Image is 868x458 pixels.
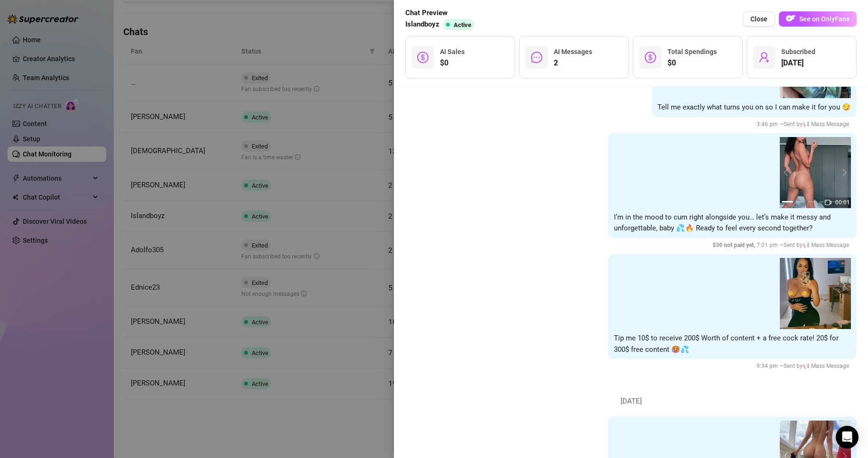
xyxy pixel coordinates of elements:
img: OF [786,14,795,23]
button: 3 [808,201,815,202]
span: $0 [440,57,465,69]
button: Close [743,11,775,27]
button: 4 [819,201,827,202]
span: Sent by 📢 Mass Message [784,242,849,248]
button: 6 [841,201,849,202]
span: message [531,52,542,63]
span: Islandboyz [405,19,439,30]
span: Chat Preview [405,8,478,19]
img: media [780,137,851,208]
span: Close [750,15,767,23]
button: 5 [831,201,838,202]
span: $0 [667,57,717,69]
span: AI Messages [554,48,592,55]
span: [DATE] [613,396,649,407]
span: user-add [758,52,770,63]
button: prev [784,169,791,176]
a: OFSee on OnlyFans [779,11,857,27]
button: 2 [797,201,804,202]
div: Open Intercom Messenger [836,426,859,449]
span: 9:34 pm — [757,363,852,369]
span: AI Sales [440,48,465,55]
span: Tell me exactly what turns you on so I can make it for you 😏 [658,103,851,111]
button: OFSee on OnlyFans [779,11,857,27]
span: dollar [645,52,656,63]
span: Total Spendings [667,48,717,55]
span: I’m in the mood to cum right alongside you… let’s make it messy and unforgettable, baby 💦🔥 Ready ... [614,213,831,233]
span: dollar [417,52,429,63]
button: next [840,169,847,176]
img: media [780,258,851,329]
span: Tip me 10$ to receive 200$ Worth of content + a free cock rate! 20$ for 300$ free content 🥵💦 [614,334,839,354]
span: [DATE] [781,57,815,69]
span: Sent by 📢 Mass Message [784,121,849,128]
span: 7:01 pm — [713,242,852,248]
span: Active [454,21,471,28]
span: 3:46 pm — [757,121,852,128]
span: $ 30 not paid yet , [713,242,757,248]
span: See on OnlyFans [799,15,850,23]
span: Subscribed [781,48,815,55]
span: video-camera [825,199,831,206]
span: 2 [554,57,592,69]
span: 00:01 [835,199,850,206]
span: Sent by 📢 Mass Message [784,363,849,369]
